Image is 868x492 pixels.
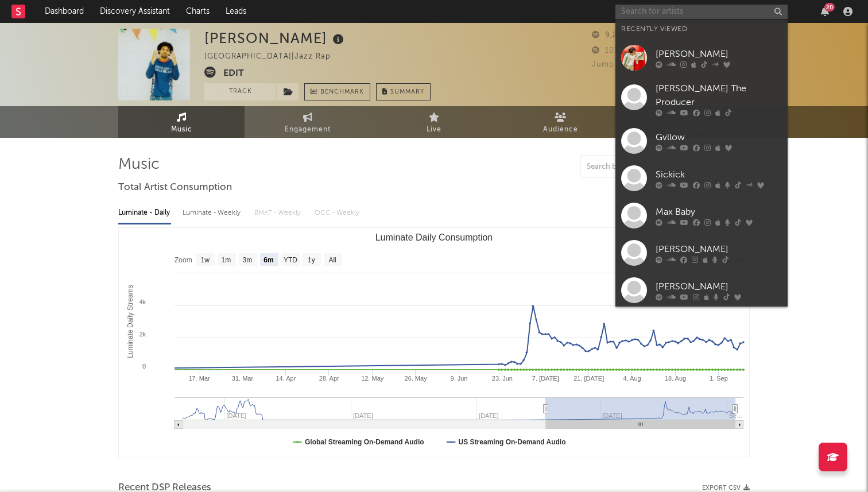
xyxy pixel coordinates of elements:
[615,160,788,197] a: Sickick
[118,181,232,195] span: Total Artist Consumption
[320,86,364,99] span: Benchmark
[375,233,493,242] text: Luminate Daily Consumption
[139,331,146,338] text: 2k
[201,256,210,264] text: 1w
[592,61,660,68] span: Jump Score: 80.7
[204,50,344,64] div: [GEOGRAPHIC_DATA] | Jazz Rap
[118,203,171,223] div: Luminate - Daily
[592,32,627,39] span: 9,207
[119,228,749,458] svg: Luminate Daily Consumption
[126,285,134,358] text: Luminate Daily Streams
[656,280,782,293] div: [PERSON_NAME]
[308,256,315,264] text: 1y
[656,205,782,219] div: Max Baby
[621,22,782,36] div: Recently Viewed
[581,162,702,172] input: Search by song name or URL
[204,29,347,48] div: [PERSON_NAME]
[656,47,782,61] div: [PERSON_NAME]
[328,256,336,264] text: All
[232,375,254,382] text: 31. Mar
[656,82,782,110] div: [PERSON_NAME] The Producer
[543,123,578,137] span: Audience
[304,83,370,100] a: Benchmark
[710,375,728,382] text: 1. Sep
[405,375,428,382] text: 26. May
[656,130,782,144] div: Gvllow
[263,256,273,264] text: 6m
[459,438,566,446] text: US Streaming On-Demand Audio
[371,106,497,138] a: Live
[171,123,192,137] span: Music
[361,375,384,382] text: 12. May
[656,242,782,256] div: [PERSON_NAME]
[223,67,244,81] button: Edit
[623,375,641,382] text: 4. Aug
[615,5,788,19] input: Search for artists
[729,412,743,419] text: Se…
[665,375,686,382] text: 18. Aug
[305,438,424,446] text: Global Streaming On-Demand Audio
[821,7,829,16] button: 20
[451,375,468,382] text: 9. Jun
[142,363,146,370] text: 0
[427,123,441,137] span: Live
[656,168,782,181] div: Sickick
[532,375,559,382] text: 7. [DATE]
[183,203,243,223] div: Luminate - Weekly
[615,76,788,122] a: [PERSON_NAME] The Producer
[615,197,788,234] a: Max Baby
[276,375,296,382] text: 14. Apr
[592,47,705,55] span: 103,451 Monthly Listeners
[702,485,750,491] button: Export CSV
[376,83,431,100] button: Summary
[492,375,513,382] text: 23. Jun
[243,256,253,264] text: 3m
[615,272,788,309] a: [PERSON_NAME]
[497,106,623,138] a: Audience
[204,83,276,100] button: Track
[573,375,604,382] text: 21. [DATE]
[824,3,835,11] div: 20
[284,256,297,264] text: YTD
[390,89,424,95] span: Summary
[245,106,371,138] a: Engagement
[319,375,339,382] text: 28. Apr
[222,256,231,264] text: 1m
[188,375,210,382] text: 17. Mar
[139,299,146,305] text: 4k
[285,123,331,137] span: Engagement
[175,256,192,264] text: Zoom
[118,106,245,138] a: Music
[615,122,788,160] a: Gvllow
[615,234,788,272] a: [PERSON_NAME]
[615,39,788,76] a: [PERSON_NAME]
